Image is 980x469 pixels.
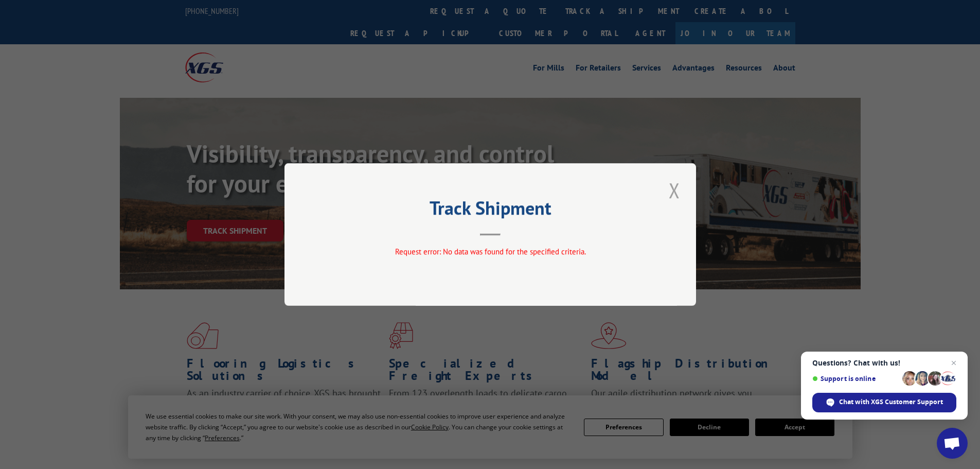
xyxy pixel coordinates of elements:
button: Close modal [666,176,683,204]
span: Questions? Chat with us! [812,359,956,367]
span: Support is online [812,375,899,383]
span: Chat with XGS Customer Support [839,397,943,407]
h2: Track Shipment [336,201,645,220]
a: Open chat [937,428,968,459]
span: Chat with XGS Customer Support [812,393,956,412]
span: Request error: No data was found for the specified criteria. [395,247,585,256]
